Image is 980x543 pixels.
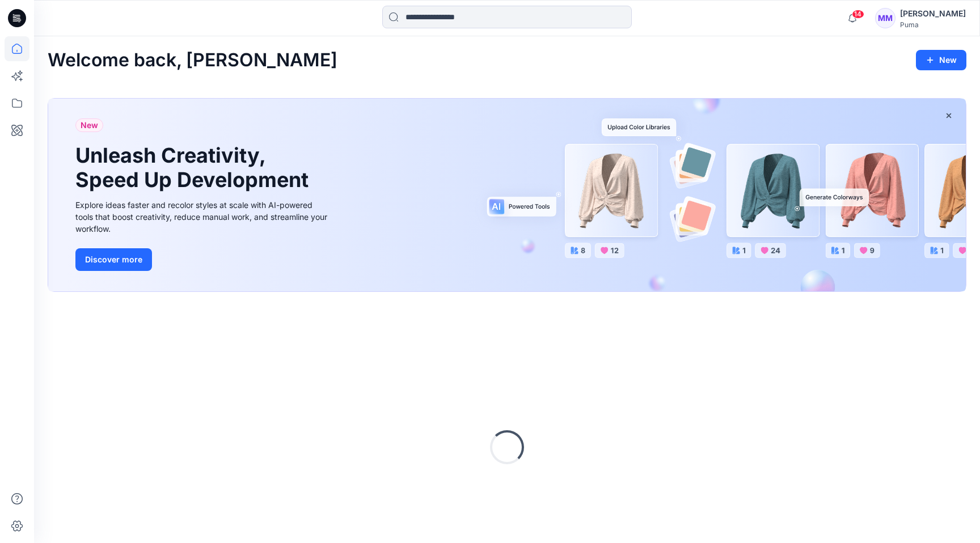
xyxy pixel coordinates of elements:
[900,7,966,20] div: [PERSON_NAME]
[75,143,314,192] h1: Unleash Creativity, Speed Up Development
[916,50,966,70] button: New
[875,8,895,28] div: MM
[81,118,98,132] span: New
[75,199,331,235] div: Explore ideas faster and recolor styles at scale with AI-powered tools that boost creativity, red...
[900,20,966,29] div: Puma
[48,50,337,71] h2: Welcome back, [PERSON_NAME]
[75,248,331,271] a: Discover more
[852,10,864,19] span: 14
[75,248,152,271] button: Discover more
